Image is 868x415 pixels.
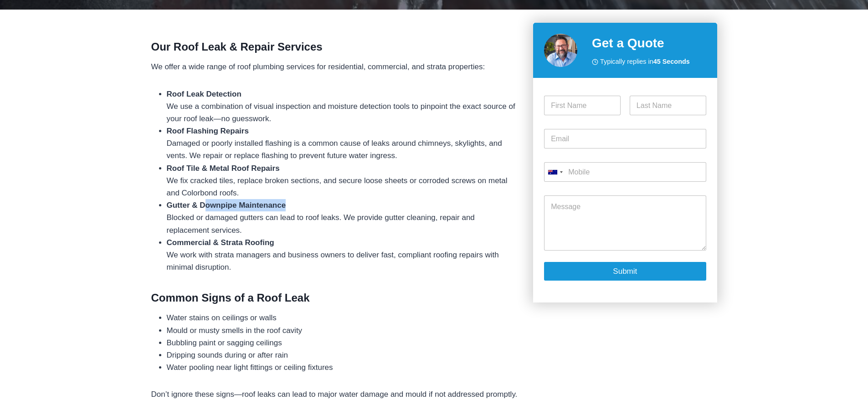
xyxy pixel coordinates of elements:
li: We fix cracked tiles, replace broken sections, and secure loose sheets or corroded screws on meta... [167,162,519,200]
li: Mould or musty smells in the roof cavity [167,324,519,337]
li: We use a combination of visual inspection and moisture detection tools to pinpoint the exact sour... [167,88,519,125]
strong: Roof Flashing Repairs [167,127,249,135]
strong: Roof Tile & Metal Roof Repairs [167,164,280,173]
li: Blocked or damaged gutters can lead to roof leaks. We provide gutter cleaning, repair and replace... [167,199,519,236]
li: Damaged or poorly installed flashing is a common cause of leaks around chimneys, skylights, and v... [167,125,519,162]
p: We offer a wide range of roof plumbing services for residential, commercial, and strata properties: [151,61,519,73]
li: Bubbling paint or sagging ceilings [167,337,519,349]
input: Email [544,129,706,149]
strong: Our Roof Leak & Repair Services [151,41,323,53]
li: Water pooling near light fittings or ceiling fixtures [167,361,519,374]
input: Last Name [630,96,706,115]
strong: 45 Seconds [653,58,690,65]
h2: Get a Quote [592,34,706,53]
strong: Commercial & Strata Roofing [167,238,274,247]
input: First Name [544,96,621,115]
li: We work with strata managers and business owners to deliver fast, compliant roofing repairs with ... [167,236,519,274]
li: Dripping sounds during or after rain [167,349,519,361]
p: Don’t ignore these signs—roof leaks can lead to major water damage and mould if not addressed pro... [151,388,519,400]
button: Selected country [544,162,566,182]
strong: Gutter & Downpipe Maintenance [167,201,286,210]
span: Typically replies in [600,56,690,67]
li: Water stains on ceilings or walls [167,312,519,324]
input: Mobile [544,162,706,182]
strong: Roof Leak Detection [167,90,241,98]
button: Submit [544,261,706,280]
strong: Common Signs of a Roof Leak [151,292,310,304]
